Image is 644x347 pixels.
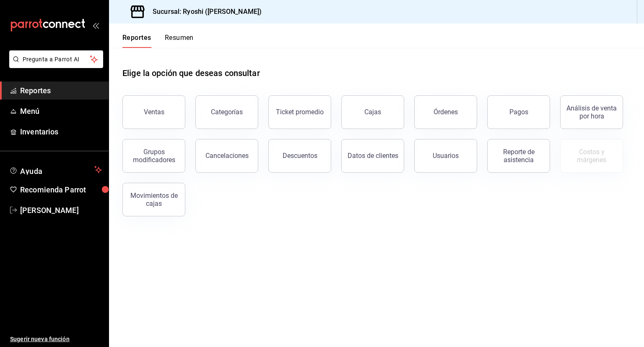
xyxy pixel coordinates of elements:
[20,165,91,175] span: Ayuda
[211,108,243,116] div: Categorías
[20,85,102,96] span: Reportes
[195,95,258,129] button: Categorías
[92,22,99,29] button: open_drawer_menu
[20,126,102,137] span: Inventarios
[560,95,623,129] button: Análisis de venta por hora
[566,148,618,164] div: Costos y márgenes
[195,139,258,173] button: Cancelaciones
[122,139,185,173] button: Grupos modificadores
[122,95,185,129] button: Ventas
[122,34,194,48] div: navigation tabs
[6,61,103,70] a: Pregunta a Parrot AI
[146,7,262,17] h3: Sucursal: Ryoshi ([PERSON_NAME])
[20,205,102,216] span: [PERSON_NAME]
[433,152,459,160] div: Usuarios
[165,34,194,48] button: Resumen
[122,67,260,79] h1: Elige la opción que deseas consultar
[414,139,477,173] button: Usuarios
[364,108,381,116] div: Cajas
[434,108,458,116] div: Órdenes
[341,139,404,173] button: Datos de clientes
[509,108,528,116] div: Pagos
[144,108,164,116] div: Ventas
[566,104,618,120] div: Análisis de venta por hora
[348,152,398,160] div: Datos de clientes
[414,95,477,129] button: Órdenes
[341,95,404,129] button: Cajas
[20,184,102,195] span: Recomienda Parrot
[276,108,324,116] div: Ticket promedio
[487,139,550,173] button: Reporte de asistencia
[560,139,623,173] button: Contrata inventarios para ver este reporte
[23,55,90,64] span: Pregunta a Parrot AI
[487,95,550,129] button: Pagos
[122,183,185,216] button: Movimientos de cajas
[128,148,180,164] div: Grupos modificadores
[122,34,151,48] button: Reportes
[10,335,102,344] span: Sugerir nueva función
[9,50,103,68] button: Pregunta a Parrot AI
[493,148,545,164] div: Reporte de asistencia
[205,152,249,160] div: Cancelaciones
[268,95,331,129] button: Ticket promedio
[128,192,180,208] div: Movimientos de cajas
[268,139,331,173] button: Descuentos
[283,152,317,160] div: Descuentos
[20,105,102,117] span: Menú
